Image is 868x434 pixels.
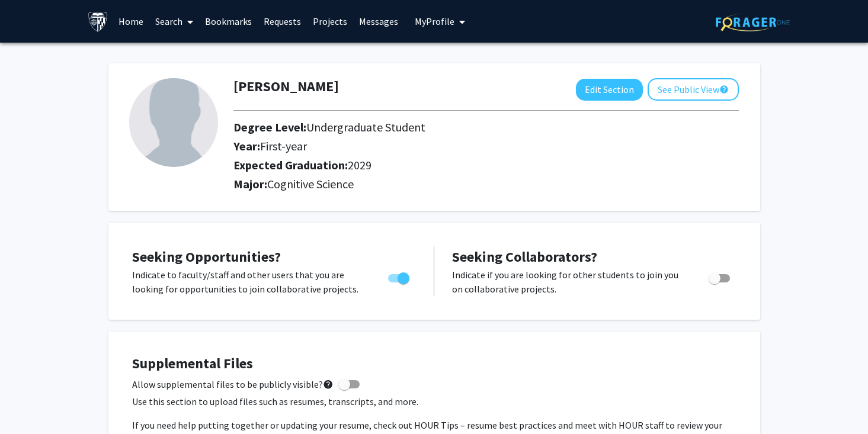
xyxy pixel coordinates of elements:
p: Indicate to faculty/staff and other users that you are looking for opportunities to join collabor... [132,268,366,296]
div: Toggle [383,268,416,285]
h2: Year: [233,139,672,153]
span: First-year [260,139,307,153]
span: Allow supplemental files to be publicly visible? [132,377,334,391]
a: Bookmarks [199,1,258,42]
h4: Supplemental Files [132,355,736,372]
p: Use this section to upload files such as resumes, transcripts, and more. [132,394,736,409]
h2: Major: [233,177,739,191]
a: Messages [353,1,404,42]
button: See Public View [648,78,739,101]
p: Indicate if you are looking for other students to join you on collaborative projects. [452,268,686,296]
iframe: Chat [9,381,50,425]
img: ForagerOne Logo [716,13,790,31]
a: Home [113,1,149,42]
span: Undergraduate Student [306,120,425,134]
h1: [PERSON_NAME] [233,78,339,95]
a: Requests [258,1,307,42]
span: My Profile [415,15,454,27]
mat-icon: help [323,377,334,391]
span: 2029 [348,157,371,172]
h2: Degree Level: [233,120,672,134]
span: Cognitive Science [267,176,354,191]
button: Edit Section [576,79,643,101]
a: Search [149,1,199,42]
a: Projects [307,1,353,42]
span: Seeking Collaborators? [452,247,597,266]
img: Profile Picture [129,78,218,167]
span: Seeking Opportunities? [132,247,281,266]
mat-icon: help [719,82,729,97]
img: Johns Hopkins University Logo [88,11,108,32]
h2: Expected Graduation: [233,158,672,172]
div: Toggle [704,268,736,285]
